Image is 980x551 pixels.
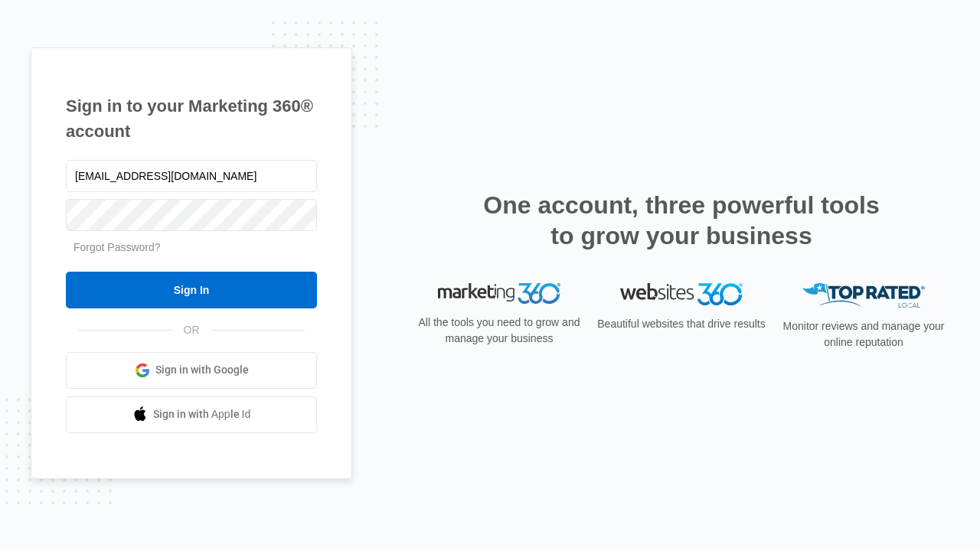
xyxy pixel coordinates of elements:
[413,315,585,347] p: All the tools you need to grow and manage your business
[596,316,767,332] p: Beautiful websites that drive results
[620,283,743,305] img: Websites 360
[173,322,211,338] span: OR
[73,241,161,253] a: Forgot Password?
[153,406,251,422] span: Sign in with Apple Id
[66,352,317,389] a: Sign in with Google
[802,283,925,308] img: Top Rated Local
[66,272,317,308] input: Sign In
[479,190,884,251] h2: One account, three powerful tools to grow your business
[66,93,317,144] h1: Sign in to your Marketing 360® account
[66,160,317,192] input: Email
[66,396,317,433] a: Sign in with Apple Id
[155,362,249,378] span: Sign in with Google
[438,283,560,305] img: Marketing 360
[778,318,949,350] p: Monitor reviews and manage your online reputation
